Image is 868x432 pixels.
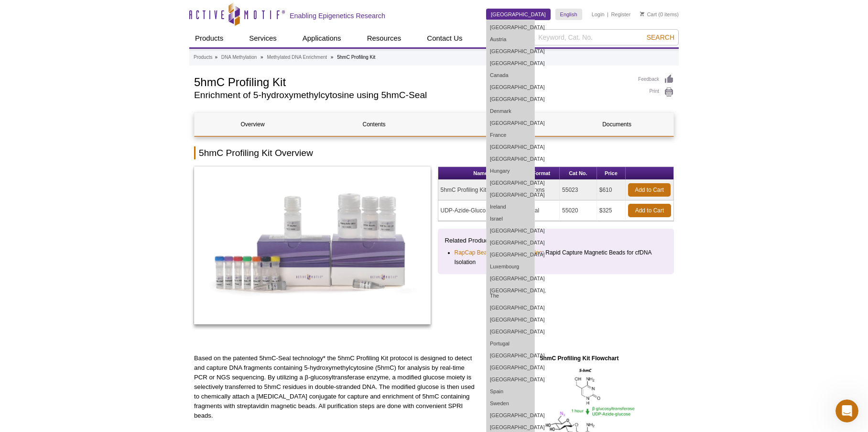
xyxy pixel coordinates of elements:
a: [GEOGRAPHIC_DATA] [487,93,534,105]
img: 5hmC Profiling Kit [194,166,431,324]
td: 55023 [560,180,597,200]
td: UDP-Azide-Glucose [438,200,524,221]
li: (0 items) [640,9,679,20]
a: Hungary [487,165,534,177]
img: Your Cart [640,11,644,16]
a: Austria [487,33,534,45]
h2: 5hmC Profiling Kit Overview [194,146,674,159]
li: » [260,55,263,60]
a: [GEOGRAPHIC_DATA] [487,314,534,326]
a: [GEOGRAPHIC_DATA] [487,302,534,314]
a: Cart [640,11,657,18]
a: France [487,129,534,141]
a: [GEOGRAPHIC_DATA] [487,153,534,165]
a: Contact Us [421,29,468,47]
strong: 5hmC Profiling Kit Flowchart [540,355,619,362]
td: 5hmC Profiling Kit [438,180,524,200]
a: Register [611,11,630,18]
h2: Enrichment of 5-hydroxymethylcytosine using 5hmC-Seal [194,91,629,100]
a: Sweden [487,398,534,410]
span: Search [647,33,674,41]
li: » [215,55,217,60]
a: Ireland [487,201,534,213]
a: Data [437,113,553,136]
a: [GEOGRAPHIC_DATA], The [487,285,534,302]
a: RapCap Beads for cfDNA Isolation [455,248,542,257]
a: [GEOGRAPHIC_DATA] [487,22,534,33]
a: [GEOGRAPHIC_DATA] [487,350,534,362]
a: Luxembourg [487,261,534,273]
a: Products [189,29,229,47]
li: » [331,55,334,60]
iframe: Intercom live chat [835,399,858,422]
td: 1 vial [523,200,560,221]
a: Methylated DNA Enrichment [267,53,327,62]
h2: Enabling Epigenetics Research [290,11,385,20]
a: [GEOGRAPHIC_DATA] [487,273,534,285]
a: Resources [361,29,407,47]
a: [GEOGRAPHIC_DATA] [487,45,534,57]
a: [GEOGRAPHIC_DATA] [486,9,551,20]
a: Denmark [487,105,534,117]
a: Add to Cart [628,183,671,197]
p: Based on the patented 5hmC-Seal technology* the 5hmC Profiling Kit protocol is designed to detect... [194,354,477,421]
td: $325 [597,200,626,221]
td: 55020 [560,200,597,221]
a: Documents [559,113,675,136]
a: [GEOGRAPHIC_DATA] [487,57,534,69]
a: [GEOGRAPHIC_DATA] [487,374,534,386]
td: $610 [597,180,626,200]
a: English [555,9,582,20]
a: Services [243,29,282,47]
a: Print [638,87,674,98]
li: | [607,9,608,20]
a: Contents [316,113,432,136]
a: Israel [487,213,534,225]
th: Format [523,167,560,180]
a: [GEOGRAPHIC_DATA] [487,141,534,153]
a: Portugal [487,338,534,350]
a: [GEOGRAPHIC_DATA] [487,326,534,338]
h1: 5hmC Profiling Kit [194,74,629,89]
a: Overview [195,113,311,136]
a: Canada [487,69,534,81]
a: [GEOGRAPHIC_DATA] [487,249,534,261]
a: [GEOGRAPHIC_DATA] [487,117,534,129]
a: [GEOGRAPHIC_DATA] [487,81,534,93]
a: Login [592,11,605,18]
th: Name [438,167,524,180]
a: [GEOGRAPHIC_DATA] [487,237,534,249]
a: [GEOGRAPHIC_DATA] [487,410,534,421]
p: Related Products: [445,236,667,245]
a: [GEOGRAPHIC_DATA] [487,225,534,237]
th: Price [597,167,626,180]
input: Keyword, Cat. No. [523,29,679,45]
a: Add to Cart [628,204,671,217]
a: DNA Methylation [221,53,257,62]
th: Cat No. [560,167,597,180]
li: : Rapid Capture Magnetic Beads for cfDNA Isolation [455,248,659,267]
a: About Us [483,29,524,47]
a: Applications [297,29,347,47]
a: Products [194,53,212,62]
a: Spain [487,386,534,398]
button: Search [644,33,677,42]
td: 24 rxns [523,180,560,200]
a: [GEOGRAPHIC_DATA] [487,189,534,201]
a: Feedback [638,74,674,85]
li: 5hmC Profiling Kit [337,55,375,60]
a: [GEOGRAPHIC_DATA] [487,362,534,374]
a: [GEOGRAPHIC_DATA] [487,177,534,189]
